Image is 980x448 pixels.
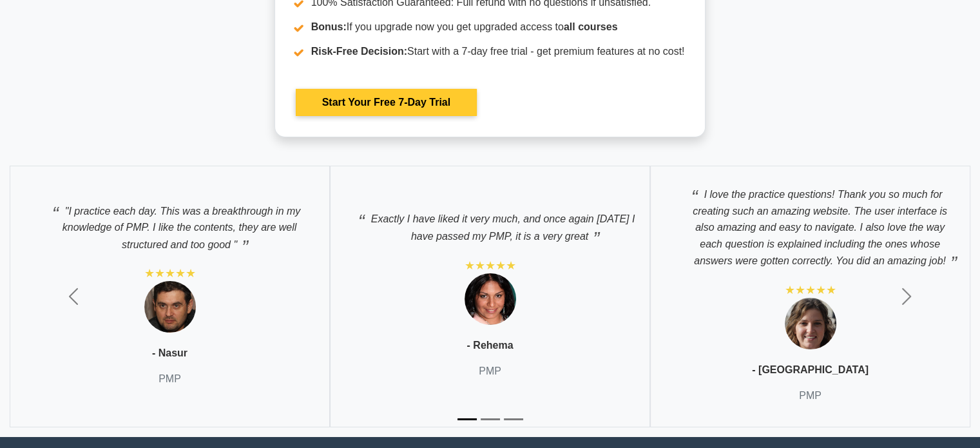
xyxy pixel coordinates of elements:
a: Start Your Free 7-Day Trial [296,89,477,116]
div: ★★★★★ [144,266,196,281]
p: I love the practice questions! Thank you so much for creating such an amazing website. The user i... [664,179,957,269]
button: Slide 3 [504,412,523,427]
p: - Nasur [152,346,187,361]
img: Testimonial 1 [144,281,196,333]
button: Slide 1 [457,412,477,427]
p: PMP [479,364,501,379]
p: "I practice each day. This was a breakthrough in my knowledge of PMP. I like the contents, they a... [23,196,316,253]
p: - Rehema [466,338,513,353]
img: Testimonial 3 [785,298,836,349]
p: PMP [159,371,181,387]
p: Exactly I have liked it very much, and once again [DATE] I have passed my PMP, it is a very great [343,204,637,244]
button: Slide 2 [481,412,500,427]
div: ★★★★★ [465,258,516,273]
p: PMP [799,388,821,404]
p: - [GEOGRAPHIC_DATA] [752,362,869,378]
div: ★★★★★ [785,282,836,298]
img: Testimonial 2 [465,273,516,325]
